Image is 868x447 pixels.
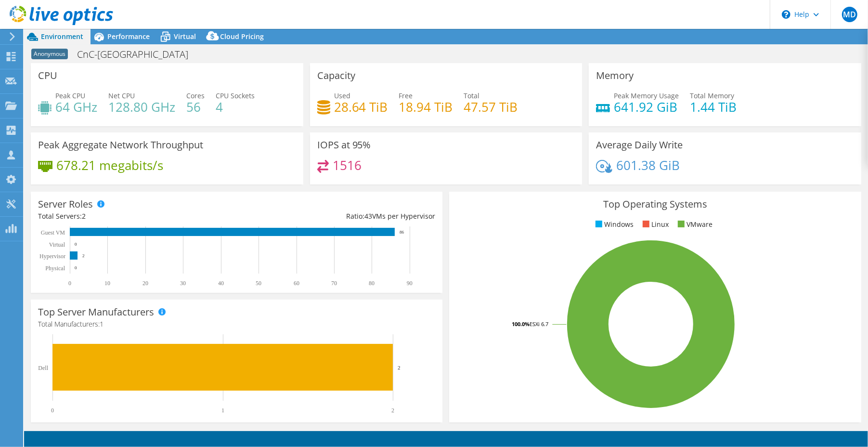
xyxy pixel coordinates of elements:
[614,102,679,112] h4: 641.92 GiB
[782,10,790,19] svg: \n
[55,102,97,112] h4: 64 GHz
[369,280,375,287] text: 80
[55,91,85,100] span: Peak CPU
[186,91,205,100] span: Cores
[82,211,86,221] span: 2
[186,102,205,112] h4: 56
[51,407,54,414] text: 0
[593,219,634,230] li: Windows
[334,91,350,100] span: Used
[690,102,737,112] h4: 1.44 TiB
[364,211,372,221] span: 43
[56,160,163,171] h4: 678.21 megabits/s
[407,280,413,287] text: 90
[104,280,110,287] text: 10
[107,32,150,41] span: Performance
[333,160,362,171] h4: 1516
[399,91,413,100] span: Free
[39,253,65,260] text: Hypervisor
[334,102,388,112] h4: 28.64 TiB
[108,91,135,100] span: Net CPU
[220,32,264,41] span: Cloud Pricing
[237,211,436,222] div: Ratio: VMs per Hypervisor
[38,140,203,150] h3: Peak Aggregate Network Throughput
[256,280,261,287] text: 50
[100,319,104,329] span: 1
[75,265,77,270] text: 0
[464,102,518,112] h4: 47.57 TiB
[294,280,299,287] text: 60
[400,230,404,235] text: 86
[317,70,355,81] h3: Capacity
[464,91,480,100] span: Total
[31,49,68,59] span: Anonymous
[216,102,255,112] h4: 4
[41,229,65,236] text: Guest VM
[842,7,857,22] span: MD
[317,140,371,150] h3: IOPS at 95%
[180,280,186,287] text: 30
[38,199,93,210] h3: Server Roles
[456,199,854,210] h3: Top Operating Systems
[391,407,394,414] text: 2
[512,320,530,328] tspan: 100.0%
[331,280,337,287] text: 70
[174,32,196,41] span: Virtual
[596,70,634,81] h3: Memory
[38,319,435,329] h4: Total Manufacturers:
[108,102,175,112] h4: 128.80 GHz
[614,91,679,100] span: Peak Memory Usage
[218,280,224,287] text: 40
[221,407,224,414] text: 1
[675,219,713,230] li: VMware
[38,365,48,371] text: Dell
[45,265,65,272] text: Physical
[398,365,401,370] text: 2
[49,241,65,248] text: Virtual
[216,91,255,100] span: CPU Sockets
[616,160,680,171] h4: 601.38 GiB
[38,70,57,81] h3: CPU
[596,140,683,150] h3: Average Daily Write
[399,102,453,112] h4: 18.94 TiB
[640,219,669,230] li: Linux
[73,49,203,60] h1: CnC-[GEOGRAPHIC_DATA]
[530,320,548,328] tspan: ESXi 6.7
[143,280,148,287] text: 20
[68,280,71,287] text: 0
[690,91,734,100] span: Total Memory
[38,211,237,222] div: Total Servers:
[75,242,77,247] text: 0
[38,307,154,317] h3: Top Server Manufacturers
[41,32,83,41] span: Environment
[82,253,85,258] text: 2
